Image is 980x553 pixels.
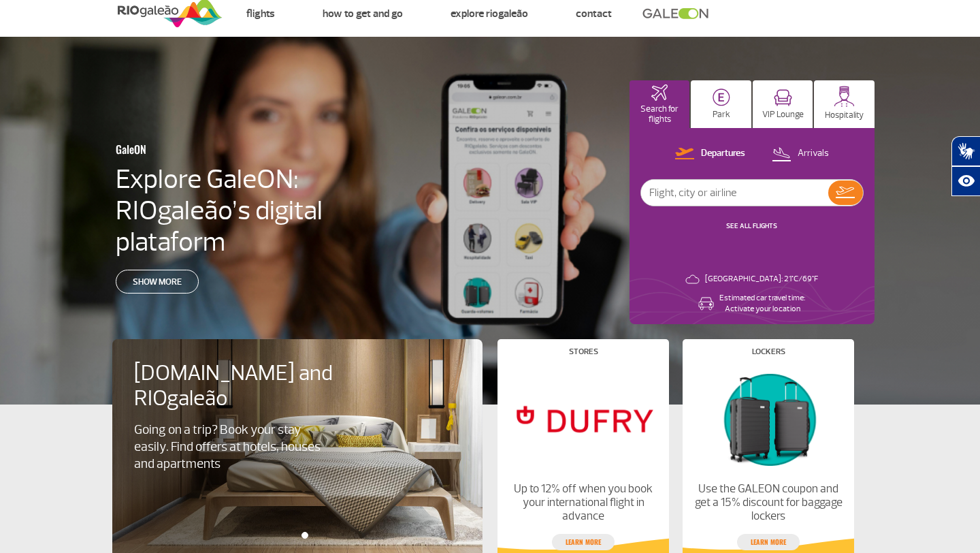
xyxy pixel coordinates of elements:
img: Lockers [694,366,843,471]
a: Learn more [737,534,800,550]
h4: Stores [569,348,598,355]
p: [GEOGRAPHIC_DATA]: 21°C/69°F [705,274,818,285]
img: hospitality.svg [834,86,855,107]
button: Departures [671,145,749,163]
input: Flight, city or airline [641,180,828,206]
a: Learn more [552,534,615,550]
img: carParkingHome.svg [713,89,730,106]
img: airplaneHomeActive.svg [651,84,668,101]
p: Departures [701,147,745,160]
button: VIP Lounge [753,80,813,128]
p: Estimated car travel time: Activate your location [719,293,805,315]
p: VIP Lounge [762,110,804,120]
button: Abrir recursos assistivos. [951,166,980,196]
button: Arrivals [768,145,833,163]
a: How to get and go [323,7,403,20]
button: SEE ALL FLIGHTS [722,221,781,232]
h3: GaleON [116,135,343,163]
img: vipRoom.svg [774,89,792,106]
p: Search for flights [636,104,683,125]
p: Park [713,110,730,120]
p: Use the GALEON coupon and get a 15% discount for baggage lockers [694,482,843,523]
a: [DOMAIN_NAME] and RIOgaleãoGoing on a trip? Book your stay easily. Find offers at hotels, houses ... [134,361,461,473]
p: Arrivals [798,147,829,160]
a: Contact [576,7,612,20]
a: Flights [246,7,275,20]
img: Stores [509,366,657,471]
button: Search for flights [630,80,690,128]
div: Plugin de acessibilidade da Hand Talk. [951,136,980,196]
p: Up to 12% off when you book your international flight in advance [509,482,657,523]
h4: [DOMAIN_NAME] and RIOgaleão [134,361,350,411]
a: SEE ALL FLIGHTS [726,221,777,230]
p: Going on a trip? Book your stay easily. Find offers at hotels, houses and apartments [134,422,327,473]
button: Abrir tradutor de língua de sinais. [951,136,980,166]
a: Show more [116,270,199,294]
p: Hospitality [825,110,864,121]
h4: Explore GaleON: RIOgaleão’s digital plataform [116,163,410,257]
a: Explore RIOgaleão [451,7,528,20]
h4: Lockers [752,348,785,355]
button: Park [691,80,751,128]
button: Hospitality [814,80,875,128]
